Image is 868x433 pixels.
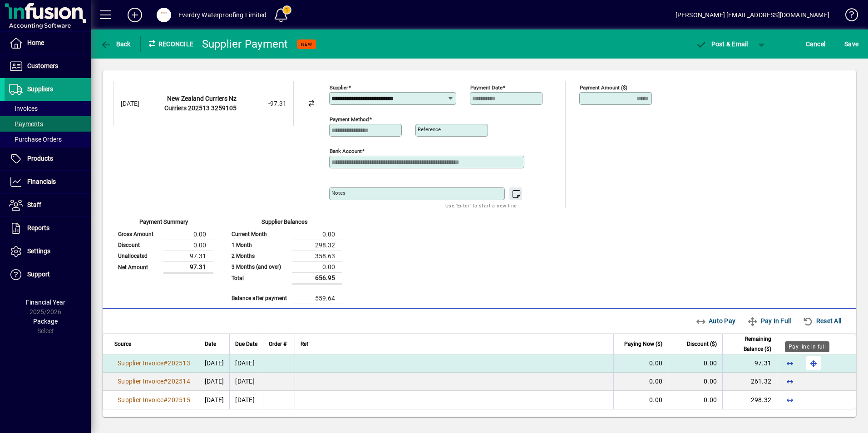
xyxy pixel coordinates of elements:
a: Support [5,263,91,286]
button: Cancel [804,36,828,52]
div: Everdry Waterproofing Limited [178,8,266,22]
span: 202514 [168,378,190,385]
div: Supplier Balances [227,217,342,229]
td: 0.00 [163,229,213,240]
span: Reset All [803,314,841,328]
span: Purchase Orders [9,136,62,143]
a: Settings [5,240,91,263]
span: 298.32 [751,396,772,403]
td: 0.00 [292,261,342,272]
td: 97.31 [163,251,213,261]
span: Customers [27,62,58,69]
mat-hint: Use 'Enter' to start a new line [445,200,517,211]
span: Paying Now ($) [624,339,662,349]
td: 2 Months [227,251,292,261]
span: ave [844,37,858,51]
span: Ref [301,339,308,349]
app-page-header-button: Back [91,36,141,52]
button: Profile [149,7,178,23]
td: Net Amount [113,261,163,273]
span: 0.00 [704,396,717,403]
span: [DATE] [205,359,224,367]
span: # [163,396,168,403]
span: Date [205,339,216,349]
span: Payments [9,120,43,128]
button: Post & Email [691,36,753,52]
div: Reconcile [141,37,195,51]
a: Customers [5,55,91,78]
td: 559.64 [292,293,342,304]
a: Supplier Invoice#202515 [114,395,193,405]
td: [DATE] [229,391,263,409]
td: [DATE] [229,373,263,391]
td: 358.63 [292,251,342,261]
app-page-summary-card: Supplier Balances [227,208,342,304]
span: 0.00 [704,378,717,385]
a: Payments [5,116,91,132]
mat-label: Payment method [330,116,369,123]
a: Purchase Orders [5,132,91,147]
app-page-summary-card: Payment Summary [113,208,213,274]
span: [DATE] [205,396,224,403]
span: Financials [27,178,56,185]
button: Auto Pay [692,313,740,329]
td: [DATE] [229,354,263,373]
button: Pay In Full [744,313,794,329]
span: Back [100,40,131,48]
span: Supplier Invoice [118,378,163,385]
span: 202513 [168,359,190,367]
td: 656.95 [292,272,342,284]
a: Invoices [5,101,91,116]
div: Payment Summary [113,217,213,229]
span: ost & Email [695,40,748,48]
span: 0.00 [704,359,717,367]
td: Current Month [227,229,292,240]
span: Products [27,155,53,162]
span: Order # [269,339,286,349]
span: 261.32 [751,378,772,385]
span: S [844,40,848,48]
span: 0.00 [649,396,662,403]
span: Source [114,339,131,349]
td: Balance after payment [227,293,292,304]
span: Cancel [806,37,826,51]
mat-label: Payment Date [470,84,503,91]
td: 1 Month [227,240,292,251]
span: # [163,378,168,385]
mat-label: Bank Account [330,148,362,154]
td: 97.31 [163,261,213,273]
span: [DATE] [205,378,224,385]
span: Invoices [9,105,38,112]
span: Discount ($) [687,339,717,349]
span: Remaining Balance ($) [728,334,771,354]
div: [PERSON_NAME] [EMAIL_ADDRESS][DOMAIN_NAME] [676,8,829,22]
span: Supplier Invoice [118,359,163,367]
button: Add [120,7,149,23]
button: Save [842,36,861,52]
div: Supplier Payment [202,37,288,51]
mat-label: Reference [418,126,441,133]
td: Total [227,272,292,284]
span: Package [33,318,58,325]
td: 3 Months (and over) [227,261,292,272]
span: Staff [27,201,41,208]
a: Reports [5,217,91,240]
div: -97.31 [241,99,286,108]
span: # [163,359,168,367]
td: 298.32 [292,240,342,251]
td: Gross Amount [113,229,163,240]
a: Staff [5,194,91,216]
span: NEW [301,41,312,47]
span: 0.00 [649,378,662,385]
a: Supplier Invoice#202513 [114,358,193,368]
td: Discount [113,240,163,251]
span: Home [27,39,44,46]
td: Unallocated [113,251,163,261]
span: Supplier Invoice [118,396,163,403]
a: Financials [5,171,91,193]
div: Pay line in full [785,341,829,352]
span: Reports [27,224,49,231]
div: [DATE] [121,99,157,108]
a: Knowledge Base [838,2,857,31]
button: Reset All [799,313,845,329]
